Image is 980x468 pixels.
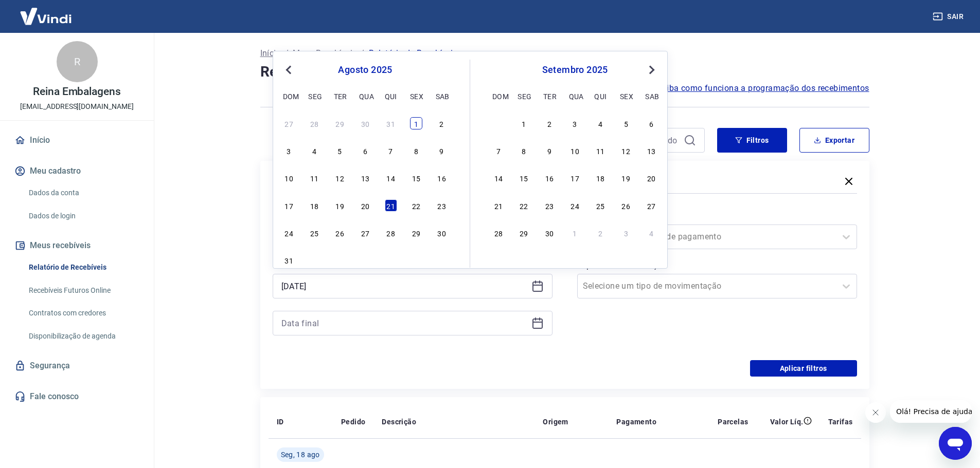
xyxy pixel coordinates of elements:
[890,400,972,423] iframe: Mensagem da empresa
[569,90,581,102] div: qua
[799,128,869,153] button: Exportar
[308,254,320,266] div: Choose segunda-feira, 1 de setembro de 2025
[25,257,141,278] a: Relatório de Recebíveis
[410,172,422,184] div: Choose sexta-feira, 15 de agosto de 2025
[293,47,357,60] a: Meus Recebíveis
[33,86,121,97] p: Reina Embalagens
[334,117,346,129] div: Choose terça-feira, 29 de julho de 2025
[436,227,448,239] div: Choose sábado, 30 de agosto de 2025
[620,227,632,239] div: Choose sexta-feira, 3 de outubro de 2025
[620,172,632,184] div: Choose sexta-feira, 19 de setembro de 2025
[281,116,449,268] div: month 2025-08
[770,417,804,427] p: Valor Líq.
[12,1,79,32] img: Vindi
[57,41,98,82] div: R
[543,199,556,212] div: Choose terça-feira, 23 de setembro de 2025
[518,117,530,129] div: Choose segunda-feira, 1 de setembro de 2025
[750,360,857,377] button: Aplicar filtros
[283,144,295,157] div: Choose domingo, 3 de agosto de 2025
[491,116,659,240] div: month 2025-09
[717,128,787,153] button: Filtros
[12,129,141,152] a: Início
[12,160,141,182] button: Meu cadastro
[543,417,568,427] p: Origem
[25,182,141,203] a: Dados da conta
[828,417,853,427] p: Tarifas
[518,199,530,212] div: Choose segunda-feira, 22 de setembro de 2025
[385,254,397,266] div: Choose quinta-feira, 4 de setembro de 2025
[359,90,371,102] div: qua
[436,117,448,129] div: Choose sábado, 2 de agosto de 2025
[359,144,371,157] div: Choose quarta-feira, 6 de agosto de 2025
[436,90,448,102] div: sab
[308,172,320,184] div: Choose segunda-feira, 11 de agosto de 2025
[410,90,422,102] div: sex
[518,90,530,102] div: seg
[436,172,448,184] div: Choose sábado, 16 de agosto de 2025
[334,254,346,266] div: Choose terça-feira, 2 de setembro de 2025
[492,117,505,129] div: Choose domingo, 31 de agosto de 2025
[283,254,295,266] div: Choose domingo, 31 de agosto de 2025
[931,7,968,26] button: Sair
[283,90,295,102] div: dom
[594,90,607,102] div: qui
[543,144,556,157] div: Choose terça-feira, 9 de setembro de 2025
[620,90,632,102] div: sex
[657,82,869,95] a: Saiba como funciona a programação dos recebimentos
[620,199,632,212] div: Choose sexta-feira, 26 de setembro de 2025
[283,117,295,129] div: Choose domingo, 27 de julho de 2025
[369,47,457,60] p: Relatório de Recebíveis
[436,254,448,266] div: Choose sábado, 6 de setembro de 2025
[645,199,657,212] div: Choose sábado, 27 de setembro de 2025
[6,7,86,15] span: Olá! Precisa de ajuda?
[20,101,134,112] p: [EMAIL_ADDRESS][DOMAIN_NAME]
[282,64,295,76] button: Previous Month
[518,144,530,157] div: Choose segunda-feira, 8 de setembro de 2025
[865,402,886,423] iframe: Fechar mensagem
[579,210,855,222] label: Forma de Pagamento
[492,199,505,212] div: Choose domingo, 21 de setembro de 2025
[569,144,581,157] div: Choose quarta-feira, 10 de setembro de 2025
[281,450,320,460] span: Seg, 18 ago
[385,172,397,184] div: Choose quinta-feira, 14 de agosto de 2025
[645,144,657,157] div: Choose sábado, 13 de setembro de 2025
[12,234,141,257] button: Meus recebíveis
[334,199,346,212] div: Choose terça-feira, 19 de agosto de 2025
[594,172,607,184] div: Choose quinta-feira, 18 de setembro de 2025
[385,227,397,239] div: Choose quinta-feira, 28 de agosto de 2025
[436,199,448,212] div: Choose sábado, 23 de agosto de 2025
[616,417,656,427] p: Pagamento
[491,64,659,76] div: setembro 2025
[569,117,581,129] div: Choose quarta-feira, 3 de setembro de 2025
[359,254,371,266] div: Choose quarta-feira, 3 de setembro de 2025
[410,144,422,157] div: Choose sexta-feira, 8 de agosto de 2025
[285,47,289,60] p: /
[25,280,141,301] a: Recebíveis Futuros Online
[385,90,397,102] div: qui
[308,227,320,239] div: Choose segunda-feira, 25 de agosto de 2025
[260,47,281,60] a: Início
[492,90,505,102] div: dom
[334,172,346,184] div: Choose terça-feira, 12 de agosto de 2025
[579,259,855,272] label: Tipo de Movimentação
[385,199,397,212] div: Choose quinta-feira, 21 de agosto de 2025
[25,205,141,227] a: Dados de login
[569,172,581,184] div: Choose quarta-feira, 17 de setembro de 2025
[646,64,658,76] button: Next Month
[410,254,422,266] div: Choose sexta-feira, 5 de setembro de 2025
[260,62,869,82] h4: Relatório de Recebíveis
[594,227,607,239] div: Choose quinta-feira, 2 de outubro de 2025
[410,117,422,129] div: Choose sexta-feira, 1 de agosto de 2025
[569,227,581,239] div: Choose quarta-feira, 1 de outubro de 2025
[361,47,364,60] p: /
[645,90,657,102] div: sab
[594,144,607,157] div: Choose quinta-feira, 11 de setembro de 2025
[939,427,972,460] iframe: Botão para abrir a janela de mensagens
[518,172,530,184] div: Choose segunda-feira, 15 de setembro de 2025
[334,144,346,157] div: Choose terça-feira, 5 de agosto de 2025
[334,227,346,239] div: Choose terça-feira, 26 de agosto de 2025
[620,117,632,129] div: Choose sexta-feira, 5 de setembro de 2025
